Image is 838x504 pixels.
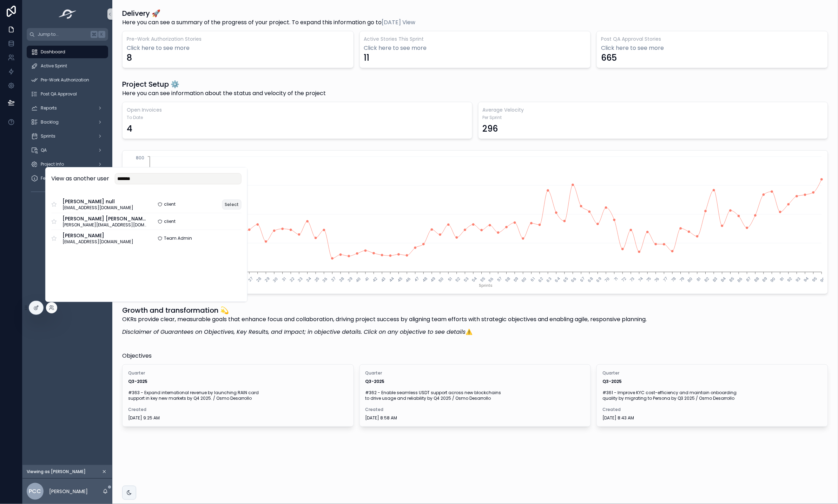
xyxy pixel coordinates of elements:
div: 296 [483,123,498,134]
a: Click here to see more [601,44,824,52]
span: Project Info [41,161,64,167]
text: 94 [803,276,811,283]
a: Project Info [27,158,108,171]
text: 86 [736,276,744,284]
span: Created [365,407,585,412]
span: #363 - Expand international revenue by launching RAIN card support in key new markets by Q4 2025.... [128,390,348,401]
span: Objectives [122,352,152,360]
text: 29 [264,276,271,283]
div: 665 [601,52,617,64]
text: 66 [570,276,578,284]
span: #361 - Improve KYC cost-efficiency and maintain onboarding quality by migrating to Persona by Q3 ... [602,390,822,401]
span: client [164,219,176,224]
text: 37 [330,276,337,283]
h3: Open Invoices [127,106,468,113]
text: 69 [595,276,603,284]
text: 60 [520,276,528,284]
span: Quarter [128,370,348,376]
text: 78 [670,276,678,283]
h1: Project Setup ⚙️ [122,79,326,89]
tspan: Sprints [479,283,493,289]
text: 68 [587,276,595,284]
span: Post QA Approval [41,91,77,97]
a: QuarterQ3-2025#361 - Improve KYC cost-efficiency and maintain onboarding quality by migrating to ... [596,364,828,427]
text: 63 [545,276,553,284]
text: 92 [786,276,793,283]
text: 71 [613,276,619,282]
text: 93 [794,276,802,283]
text: 61 [529,276,536,283]
text: 84 [720,276,727,283]
text: 43 [380,276,387,283]
span: Quarter [602,370,822,376]
a: Dashboard [27,46,108,58]
h3: Pre-Work Authorization Stories [127,35,349,42]
text: 62 [537,276,545,284]
span: [PERSON_NAME] null [62,198,133,205]
a: Pre-Work Authorization [27,74,108,86]
div: chart [127,155,824,290]
a: Click here to see more [364,44,587,52]
button: Jump to...K [27,28,108,41]
text: 33 [297,276,304,283]
span: To Date [127,115,468,120]
span: Here you can see information about the status and velocity of the project [122,89,326,98]
span: Created [128,407,348,412]
a: QuarterQ3-2025#363 - Expand international revenue by launching RAIN card support in key new marke... [122,364,354,427]
span: Created [602,407,822,412]
text: 91 [779,276,785,283]
text: 89 [761,276,768,283]
a: Backlog [27,116,108,128]
text: 35 [313,276,321,283]
text: 46 [404,276,412,284]
text: 31 [281,276,288,283]
text: 49 [429,276,437,283]
h3: Active Stories This Sprint [364,35,587,42]
text: 44 [388,276,396,283]
h1: Delivery 🚀 [122,8,415,18]
span: Pre-Work Authorization [41,77,89,83]
text: 70 [603,276,611,283]
text: 48 [421,276,429,283]
text: 53 [463,276,470,283]
text: 67 [579,276,586,283]
span: Active Sprint [41,63,67,69]
p: OKRs provide clear, measurable goals that enhance focus and collaboration, driving project succes... [122,315,647,324]
text: 79 [679,276,686,283]
a: Feedback and FAQ [27,172,108,185]
div: 4 [127,123,132,134]
span: PCC [29,487,41,496]
text: 28 [255,276,263,283]
span: Feedback and FAQ [41,175,81,181]
a: [DATE] View [382,18,415,26]
text: 38 [338,276,345,283]
text: 95 [811,276,818,283]
text: 54 [471,276,479,283]
text: 47 [413,276,421,283]
text: 32 [288,276,296,283]
text: 40 [355,276,362,284]
a: Reports [27,102,108,114]
a: QuarterQ3-2025#362 - Enable seamless USDT support across new blockchains to drive usage and relia... [359,364,591,427]
text: 56 [487,276,495,284]
a: Click here to see more [127,44,349,52]
text: 72 [620,276,628,283]
h1: Growth and transformation 💫 [122,305,647,315]
text: 45 [396,276,404,283]
h3: Average Velocity [483,106,824,113]
text: 27 [247,276,255,283]
a: Post QA Approval [27,88,108,100]
span: K [99,32,105,37]
h2: View as another user [51,174,109,183]
span: [PERSON_NAME] [62,232,133,239]
span: Team Admin [164,236,192,241]
text: 42 [371,276,379,283]
text: 77 [662,276,669,283]
text: 83 [712,276,719,283]
text: 30 [271,276,279,284]
span: [PERSON_NAME][EMAIL_ADDRESS][DOMAIN_NAME] [62,222,146,228]
span: Reports [41,105,57,111]
text: 76 [653,276,661,283]
h3: Post QA Approval Stories [601,35,824,42]
span: [PERSON_NAME] [PERSON_NAME] [62,215,146,222]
